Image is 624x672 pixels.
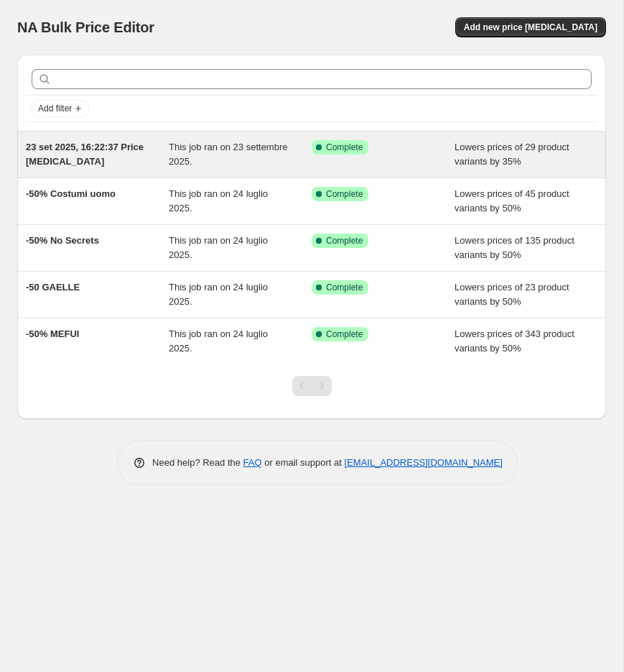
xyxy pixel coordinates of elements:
span: Lowers prices of 23 product variants by 50% [455,282,569,307]
span: This job ran on 24 luglio 2025. [169,235,268,260]
span: Complete [326,142,363,153]
span: Complete [326,328,363,340]
span: Lowers prices of 343 product variants by 50% [455,328,574,354]
span: 23 set 2025, 16:22:37 Price [MEDICAL_DATA] [26,142,144,167]
span: This job ran on 24 luglio 2025. [169,282,268,307]
span: NA Bulk Price Editor [17,19,154,35]
span: Lowers prices of 45 product variants by 50% [455,188,569,213]
span: Complete [326,282,363,293]
a: [EMAIL_ADDRESS][DOMAIN_NAME] [345,457,503,468]
span: Lowers prices of 29 product variants by 35% [455,142,569,167]
span: -50% No Secrets [26,235,99,246]
button: Add new price [MEDICAL_DATA] [455,17,606,37]
span: This job ran on 24 luglio 2025. [169,328,268,354]
span: This job ran on 23 settembre 2025. [169,142,287,167]
span: Need help? Read the [152,457,243,468]
span: Add new price [MEDICAL_DATA] [464,22,597,33]
span: This job ran on 24 luglio 2025. [169,188,268,213]
span: -50% MEFUI [26,328,79,339]
span: or email support at [262,457,345,468]
nav: Pagination [292,376,332,396]
span: Complete [326,188,363,200]
span: Lowers prices of 135 product variants by 50% [455,235,574,260]
span: -50 GAELLE [26,282,80,293]
button: Add filter [32,100,89,117]
span: Add filter [38,103,72,114]
a: FAQ [243,457,262,468]
span: Complete [326,235,363,247]
span: -50% Costumi uomo [26,188,116,199]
